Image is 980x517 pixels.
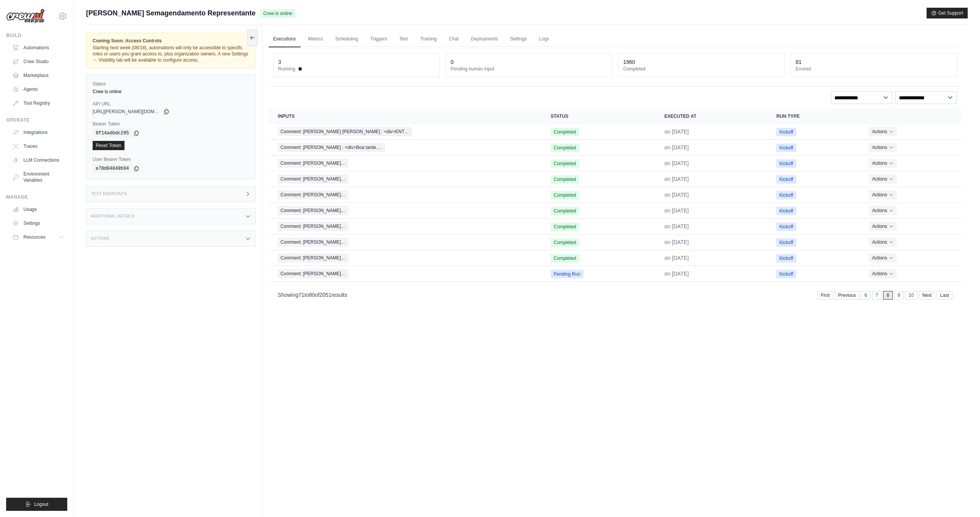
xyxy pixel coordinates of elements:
a: Settings [9,217,67,229]
span: Kickoff [776,223,796,231]
span: Logout [34,501,48,507]
span: Comment: [PERSON_NAME] [PERSON_NAME] : <div>ENT… [278,127,412,136]
span: 71 [299,292,305,298]
button: Actions for execution [869,253,896,263]
code: 8f14adbdc295 [93,129,132,138]
span: Kickoff [776,159,796,168]
button: Get Support [927,8,968,18]
a: Tool Registry [9,97,67,109]
a: View execution details for Comment [278,159,532,167]
span: Comment: [PERSON_NAME]… [278,191,348,199]
button: Actions for execution [869,206,896,215]
button: Actions for execution [869,127,896,136]
a: Marketplace [9,69,67,82]
span: Completed [551,238,579,247]
time: June 24, 2025 at 15:24 BST [664,255,689,261]
a: 10 [905,291,917,299]
span: Crew is online [260,9,295,18]
span: 2051 [319,292,331,298]
div: Crew is online [93,89,249,95]
span: Kickoff [776,144,796,152]
th: Inputs [269,109,541,124]
label: Status [93,81,249,87]
span: Kickoff [776,128,796,136]
a: First [817,291,833,299]
span: 80 [309,292,315,298]
button: Actions for execution [869,190,896,199]
div: 1960 [623,58,635,66]
img: Logo [6,9,45,23]
a: View execution details for Comment [278,143,532,152]
span: Starting next week (08/18), automations will only be accessible to specific roles or users you gr... [93,45,248,63]
a: Logs [535,31,554,47]
p: Showing to of results [278,291,347,299]
span: 8 [883,291,893,299]
span: Completed [551,254,579,263]
a: Integrations [9,126,67,139]
button: Actions for execution [869,174,896,184]
span: Kickoff [776,254,796,263]
h3: Additional Details [91,214,134,219]
h3: Actions [91,236,110,241]
a: View execution details for Comment [278,269,532,278]
section: Crew executions table [269,109,962,305]
button: Actions for execution [869,269,896,278]
span: Completed [551,207,579,215]
time: June 24, 2025 at 18:38 BST [664,129,689,135]
a: Automations [9,42,67,54]
div: 3 [278,58,281,66]
a: Next [919,291,935,299]
a: View execution details for Comment [278,127,532,136]
span: Completed [551,128,579,136]
button: Logout [6,498,67,511]
span: Comment: [PERSON_NAME]… [278,175,348,183]
div: 81 [796,58,802,66]
a: Scheduling [331,31,362,47]
div: Operate [6,117,67,123]
a: 9 [894,291,904,299]
span: Kickoff [776,207,796,215]
a: Training [415,31,441,47]
a: Environment Variables [9,168,67,186]
div: Manage [6,194,67,200]
span: Comment: [PERSON_NAME]… [278,159,348,167]
time: June 24, 2025 at 15:37 BST [664,207,689,214]
th: Status [541,109,655,124]
span: Kickoff [776,270,796,278]
a: Reset Token [93,141,125,150]
button: Resources [9,231,67,243]
dt: Completed [623,66,779,72]
span: Kickoff [776,238,796,247]
span: Comment: [PERSON_NAME] : <div>Boa tarde.… [278,143,385,152]
span: Completed [551,175,579,184]
a: Settings [505,31,531,47]
label: API URL [93,101,249,107]
a: Metrics [304,31,328,47]
span: Comment: [PERSON_NAME]… [278,222,348,231]
time: June 24, 2025 at 15:26 BST [664,239,689,245]
span: [PERSON_NAME] Semagendamento Representante [86,8,256,18]
a: View execution details for Comment [278,238,532,246]
time: June 24, 2025 at 15:28 BST [664,223,689,229]
nav: Pagination [817,291,953,299]
time: June 24, 2025 at 15:22 BST [664,271,689,277]
code: e78d04849b94 [93,164,132,173]
a: Previous [835,291,860,299]
a: Deployments [466,31,502,47]
button: Actions for execution [869,143,896,152]
a: Usage [9,203,67,216]
a: Test [395,31,412,47]
label: User Bearer Token [93,156,249,162]
span: Kickoff [776,175,796,184]
button: Actions for execution [869,159,896,168]
a: Agents [9,83,67,95]
a: Triggers [366,31,392,47]
time: June 24, 2025 at 15:45 BST [664,192,689,198]
a: View execution details for Comment [278,222,532,231]
a: 6 [861,291,871,299]
a: Executions [269,31,301,47]
nav: Pagination [269,285,962,305]
time: June 24, 2025 at 16:46 BST [664,144,689,151]
span: [URL][PERSON_NAME][DOMAIN_NAME] [93,109,162,115]
span: Comment: [PERSON_NAME]… [278,254,348,262]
